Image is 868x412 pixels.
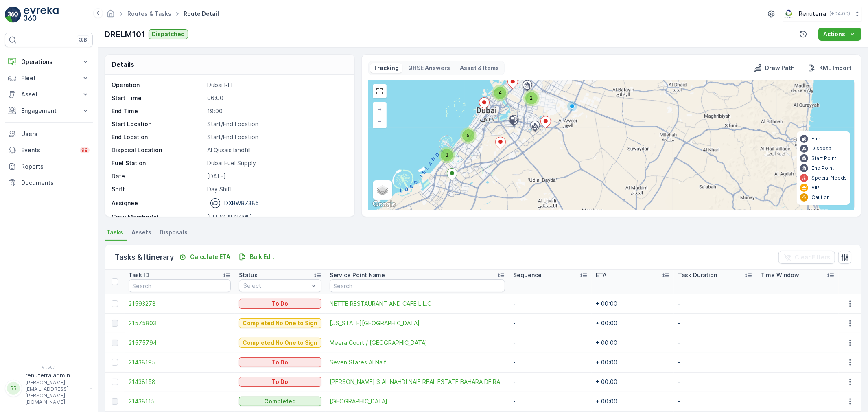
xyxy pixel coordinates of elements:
p: Dubai Fuel Supply [207,159,346,167]
div: 0 [369,80,854,210]
input: Search [129,279,231,292]
span: [GEOGRAPHIC_DATA] [330,397,505,405]
p: Fuel [811,136,822,142]
div: Toggle Row Selected [112,300,118,307]
td: + 00:00 [592,372,674,392]
p: Disposal Location [112,146,204,154]
p: Crew Member(s) [112,213,204,221]
img: logo_light-DOdMpM7g.png [24,7,59,23]
p: 06:00 [207,94,346,102]
span: + [378,105,382,112]
button: Clear Filters [778,251,835,264]
p: End Time [112,107,204,115]
td: - [674,333,756,353]
input: Search [330,279,505,292]
td: - [509,353,592,372]
a: 21438158 [129,378,231,386]
a: 21593278 [129,300,231,308]
p: Tasks & Itinerary [115,252,174,263]
p: Details [112,59,134,69]
p: Task Duration [678,271,717,279]
p: ⌘B [79,37,87,43]
p: DXBW87385 [224,199,259,207]
button: Dispatched [149,29,188,39]
a: Open this area in Google Maps (opens a new window) [371,199,398,210]
td: - [509,313,592,333]
img: Screenshot_2024-07-26_at_13.33.01.png [783,9,796,18]
span: Meera Court / [GEOGRAPHIC_DATA] [330,339,505,347]
span: [US_STATE][GEOGRAPHIC_DATA] [330,319,505,327]
p: ETA [596,271,607,279]
button: Renuterra(+04:00) [783,7,861,21]
p: Asset & Items [460,64,499,72]
a: ALABAMA DENTAL CENTER [330,319,505,327]
div: Toggle Row Selected [112,340,118,346]
button: KML Import [805,63,855,73]
p: [PERSON_NAME] [207,213,346,221]
p: Users [21,130,90,138]
button: Operations [5,54,93,70]
p: Engagement [21,107,77,115]
p: Calculate ETA [190,253,230,261]
span: Tasks [106,228,123,237]
a: Zoom Out [374,115,386,127]
button: To Do [239,377,321,387]
p: KML Import [819,64,851,72]
td: - [674,294,756,313]
p: Operations [21,58,77,66]
p: Date [112,172,204,180]
p: 19:00 [207,107,346,115]
p: QHSE Answers [409,64,450,72]
a: 21438115 [129,397,231,405]
p: renuterra.admin [25,371,86,379]
button: Calculate ETA [175,252,234,262]
a: View Fullscreen [374,85,386,97]
td: + 00:00 [592,313,674,333]
p: Select [243,282,309,290]
a: Layers [374,181,391,199]
span: 2 [530,95,533,101]
p: Status [239,271,258,279]
td: - [509,392,592,411]
td: - [509,372,592,392]
td: + 00:00 [592,353,674,372]
button: Draw Path [750,63,798,73]
td: - [674,372,756,392]
p: Actions [823,30,845,38]
span: 3 [445,152,448,158]
img: Google [371,199,398,210]
td: - [509,333,592,353]
p: DRELM101 [105,28,145,40]
div: 3 [439,147,455,163]
button: Actions [818,28,861,41]
p: 99 [81,147,88,153]
button: To Do [239,357,321,367]
button: Completed No One to Sign [239,318,321,328]
p: Al Qusais landfill [207,146,346,154]
div: Toggle Row Selected [112,379,118,385]
div: Toggle Row Selected [112,398,118,405]
a: Users [5,126,93,142]
p: Caution [811,194,830,201]
a: NETTE RESTAURANT AND CAFE L.L.C [330,300,505,308]
a: Seven States Al Naif [330,358,505,366]
div: 2 [523,90,540,106]
span: 4 [498,90,502,96]
a: Reports [5,158,93,175]
p: Dubai REL [207,81,346,89]
p: Start Point [811,155,836,162]
p: Time Window [761,271,800,279]
span: Disposals [160,228,188,237]
p: Documents [21,179,90,187]
p: Task ID [129,271,149,279]
p: Assignee [112,199,138,207]
button: Engagement [5,103,93,119]
div: 4 [492,85,508,101]
div: Toggle Row Selected [112,320,118,327]
span: Route Detail [182,10,221,18]
p: Operation [112,81,204,89]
